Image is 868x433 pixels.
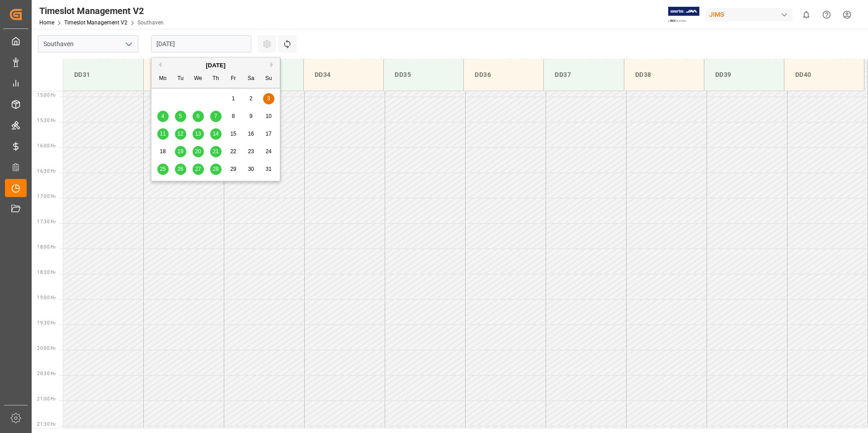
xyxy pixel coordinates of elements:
[706,6,796,23] button: JIMS
[245,146,257,157] div: Choose Saturday, August 23rd, 2025
[270,62,276,67] button: Next Month
[228,128,239,140] div: Choose Friday, August 15th, 2025
[230,131,236,137] span: 15
[245,111,257,122] div: Choose Saturday, August 9th, 2025
[265,166,271,172] span: 31
[177,131,183,137] span: 12
[265,113,271,119] span: 10
[210,73,222,85] div: Th
[195,166,201,172] span: 27
[175,111,186,122] div: Choose Tuesday, August 5th, 2025
[228,93,239,104] div: Choose Friday, August 1st, 2025
[37,169,56,174] span: 16:30 Hr
[792,66,857,83] div: DD40
[151,35,251,52] input: DD.MM.YYYY
[263,111,274,122] div: Choose Sunday, August 10th, 2025
[39,4,164,18] div: Timeslot Management V2
[228,73,239,85] div: Fr
[263,128,274,140] div: Choose Sunday, August 17th, 2025
[706,8,793,21] div: JIMS
[551,66,616,83] div: DD37
[157,111,169,122] div: Choose Monday, August 4th, 2025
[230,148,236,155] span: 22
[263,164,274,175] div: Choose Sunday, August 31st, 2025
[193,73,204,85] div: We
[37,396,56,401] span: 21:00 Hr
[265,148,271,155] span: 24
[214,113,217,119] span: 7
[160,148,165,155] span: 18
[37,245,56,249] span: 18:00 Hr
[210,146,222,157] div: Choose Thursday, August 21st, 2025
[195,131,201,137] span: 13
[37,194,56,199] span: 17:00 Hr
[175,164,186,175] div: Choose Tuesday, August 26th, 2025
[175,128,186,140] div: Choose Tuesday, August 12th, 2025
[228,111,239,122] div: Choose Friday, August 8th, 2025
[39,19,54,26] a: Home
[712,66,777,83] div: DD39
[37,371,56,376] span: 20:30 Hr
[263,73,274,85] div: Su
[210,111,222,122] div: Choose Thursday, August 7th, 2025
[179,113,182,119] span: 5
[193,128,204,140] div: Choose Wednesday, August 13th, 2025
[160,131,165,137] span: 11
[37,270,56,275] span: 18:30 Hr
[245,164,257,175] div: Choose Saturday, August 30th, 2025
[245,93,257,104] div: Choose Saturday, August 2nd, 2025
[212,166,218,172] span: 28
[471,66,536,83] div: DD36
[212,131,218,137] span: 14
[391,66,456,83] div: DD35
[232,95,235,102] span: 1
[151,61,280,70] div: [DATE]
[71,66,136,83] div: DD31
[37,143,56,148] span: 16:00 Hr
[212,148,218,155] span: 21
[816,5,837,25] button: Help Center
[157,73,169,85] div: Mo
[37,320,56,325] span: 19:30 Hr
[37,422,56,427] span: 21:30 Hr
[311,66,376,83] div: DD34
[193,146,204,157] div: Choose Wednesday, August 20th, 2025
[265,131,271,137] span: 17
[250,113,253,119] span: 9
[248,148,254,155] span: 23
[232,113,235,119] span: 8
[228,164,239,175] div: Choose Friday, August 29th, 2025
[210,164,222,175] div: Choose Thursday, August 28th, 2025
[248,131,254,137] span: 16
[157,164,169,175] div: Choose Monday, August 25th, 2025
[156,62,161,67] button: Previous Month
[193,111,204,122] div: Choose Wednesday, August 6th, 2025
[250,95,253,102] span: 2
[38,35,138,52] input: Type to search/select
[263,146,274,157] div: Choose Sunday, August 24th, 2025
[157,146,169,157] div: Choose Monday, August 18th, 2025
[245,128,257,140] div: Choose Saturday, August 16th, 2025
[175,73,186,85] div: Tu
[64,19,127,26] a: Timeslot Management V2
[796,5,816,25] button: show 0 new notifications
[157,128,169,140] div: Choose Monday, August 11th, 2025
[263,93,274,104] div: Choose Sunday, August 3rd, 2025
[175,146,186,157] div: Choose Tuesday, August 19th, 2025
[267,95,270,102] span: 3
[161,113,165,119] span: 4
[248,166,254,172] span: 30
[37,118,56,123] span: 15:30 Hr
[37,219,56,224] span: 17:30 Hr
[154,90,278,178] div: month 2025-08
[197,113,200,119] span: 6
[193,164,204,175] div: Choose Wednesday, August 27th, 2025
[160,166,165,172] span: 25
[37,93,56,98] span: 15:00 Hr
[177,166,183,172] span: 26
[632,66,697,83] div: DD38
[230,166,236,172] span: 29
[37,295,56,300] span: 19:00 Hr
[177,148,183,155] span: 19
[37,346,56,351] span: 20:00 Hr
